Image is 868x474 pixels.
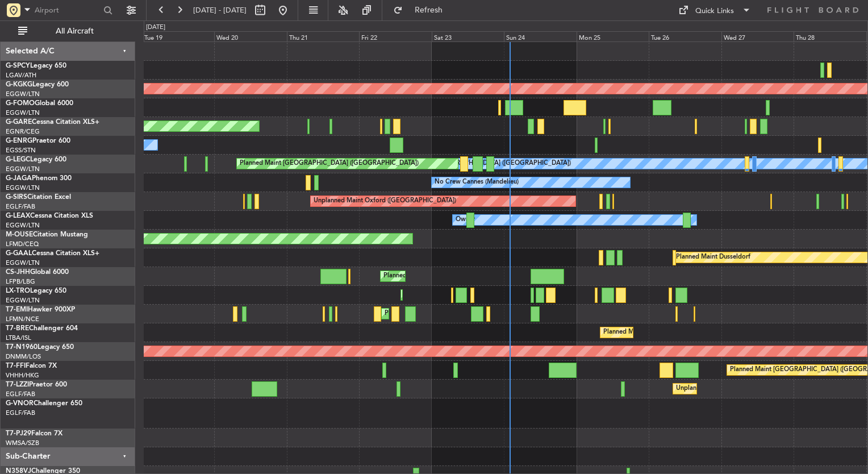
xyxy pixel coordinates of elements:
div: Tue 19 [142,31,214,41]
a: T7-FFIFalcon 7X [6,363,57,369]
span: G-JAGA [6,175,32,182]
span: T7-LZZI [6,381,29,388]
div: Thu 21 [287,31,359,41]
div: Planned Maint Dusseldorf [676,249,750,266]
div: Quick Links [695,6,734,17]
a: EGLF/FAB [6,390,35,398]
a: EGGW/LTN [6,259,40,267]
a: G-FOMOGlobal 6000 [6,100,73,107]
a: G-GAALCessna Citation XLS+ [6,250,99,257]
button: All Aircraft [12,22,123,40]
a: G-LEGCLegacy 600 [6,156,66,163]
a: EGSS/STN [6,146,36,155]
a: T7-PJ29Falcon 7X [6,430,62,437]
span: T7-PJ29 [6,430,31,437]
a: DNMM/LOS [6,352,41,361]
div: Unplanned Maint [GEOGRAPHIC_DATA] ([GEOGRAPHIC_DATA]) [676,380,863,397]
a: EGGW/LTN [6,184,40,192]
span: M-OUSE [6,231,33,238]
a: LFMD/CEQ [6,240,39,248]
button: Refresh [388,1,456,19]
span: G-FOMO [6,100,35,107]
a: G-SPCYLegacy 650 [6,63,66,69]
span: All Aircraft [30,27,120,35]
div: Unplanned Maint Oxford ([GEOGRAPHIC_DATA]) [314,193,456,210]
div: Wed 20 [214,31,286,41]
span: G-SPCY [6,63,30,69]
a: T7-LZZIPraetor 600 [6,381,67,388]
a: M-OUSECitation Mustang [6,231,88,238]
div: Mon 25 [577,31,649,41]
a: T7-N1960Legacy 650 [6,344,74,351]
button: Quick Links [673,1,757,19]
span: G-ENRG [6,138,32,144]
a: G-VNORChallenger 650 [6,400,82,407]
a: T7-EMIHawker 900XP [6,306,75,313]
a: LFMN/NCE [6,315,39,323]
span: G-SIRS [6,194,27,201]
span: LX-TRO [6,288,30,294]
a: G-KGKGLegacy 600 [6,81,69,88]
a: CS-JHHGlobal 6000 [6,269,69,276]
a: EGGW/LTN [6,109,40,117]
a: G-LEAXCessna Citation XLS [6,213,93,219]
span: G-KGKG [6,81,32,88]
a: EGLF/FAB [6,409,35,417]
div: No Crew Cannes (Mandelieu) [435,174,519,191]
span: G-LEGC [6,156,30,163]
a: LFPB/LBG [6,277,35,286]
a: G-JAGAPhenom 300 [6,175,72,182]
span: T7-FFI [6,363,26,369]
div: Planned Maint [GEOGRAPHIC_DATA] ([GEOGRAPHIC_DATA]) [240,155,419,172]
a: VHHH/HKG [6,371,39,380]
div: Sun 24 [504,31,576,41]
a: WMSA/SZB [6,439,39,447]
a: EGNR/CEG [6,127,40,136]
a: T7-BREChallenger 604 [6,325,78,332]
span: T7-N1960 [6,344,37,351]
div: Planned Maint Chester [385,305,450,322]
a: G-SIRSCitation Excel [6,194,71,201]
a: EGGW/LTN [6,221,40,230]
div: Owner [456,211,475,228]
span: Refresh [405,6,453,14]
a: G-GARECessna Citation XLS+ [6,119,99,126]
div: Sat 23 [432,31,504,41]
span: T7-BRE [6,325,29,332]
a: EGGW/LTN [6,296,40,305]
a: LGAV/ATH [6,71,36,80]
span: G-VNOR [6,400,34,407]
a: G-ENRGPraetor 600 [6,138,70,144]
div: Planned Maint Warsaw ([GEOGRAPHIC_DATA]) [603,324,740,341]
span: [DATE] - [DATE] [193,5,247,15]
a: EGGW/LTN [6,165,40,173]
span: G-LEAX [6,213,30,219]
span: G-GARE [6,119,32,126]
span: CS-JHH [6,269,30,276]
span: G-GAAL [6,250,32,257]
div: Wed 27 [721,31,794,41]
div: Thu 28 [794,31,866,41]
a: LX-TROLegacy 650 [6,288,66,294]
a: LTBA/ISL [6,334,31,342]
div: Fri 22 [359,31,431,41]
span: T7-EMI [6,306,28,313]
div: Tue 26 [649,31,721,41]
a: EGGW/LTN [6,90,40,98]
div: Planned Maint [GEOGRAPHIC_DATA] ([GEOGRAPHIC_DATA]) [383,268,562,285]
div: [DATE] [146,23,165,32]
a: EGLF/FAB [6,202,35,211]
input: Airport [35,2,100,19]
